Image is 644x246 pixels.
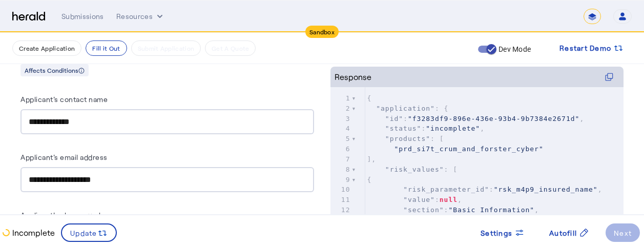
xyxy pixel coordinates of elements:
label: Applicant's phone number [20,211,110,219]
span: "products" [385,135,430,142]
div: 4 [330,124,352,134]
span: { [367,176,372,183]
span: : , [367,125,485,132]
span: "status" [385,125,422,132]
div: 6 [330,144,352,154]
button: Update [61,223,117,242]
span: "application" [376,105,435,112]
div: Submissions [61,11,104,22]
span: "value" [403,196,435,203]
span: "risk_parameter_id" [403,186,489,193]
button: Settings [472,223,533,242]
button: Create Application [12,40,81,56]
span: "incomplete" [426,125,480,132]
span: Restart Demo [559,42,611,54]
button: Resources dropdown menu [116,11,165,22]
p: Incomplete [10,227,55,239]
span: "prd_si7t_crum_and_forster_cyber" [394,145,543,153]
label: Applicant's contact name [20,95,108,104]
span: { [367,94,372,102]
div: Affects Conditions [20,64,89,76]
div: 11 [330,195,352,205]
span: : , [367,196,462,203]
div: 5 [330,134,352,144]
span: : , [367,115,585,122]
div: Response [335,71,371,83]
span: null [440,196,458,203]
div: 2 [330,104,352,114]
div: 1 [330,93,352,104]
div: 12 [330,205,352,215]
span: "Basic Information" [448,206,534,214]
span: "id" [385,115,403,122]
img: Herald Logo [12,12,45,22]
button: Get A Quote [205,40,256,56]
span: Settings [481,228,512,238]
div: 9 [330,175,352,185]
div: 8 [330,165,352,175]
button: Restart Demo [551,39,632,57]
span: "rsk_m4p9_insured_name" [494,186,598,193]
button: Autofill [541,223,597,242]
button: Submit Application [131,40,201,56]
span: : [ [367,166,458,173]
span: "section" [403,206,444,214]
span: ], [367,155,377,163]
div: 10 [330,184,352,195]
label: Applicant's email address [20,153,108,161]
span: "f3283df9-896e-436e-93b4-9b7384e2671d" [408,115,579,122]
span: : { [367,105,449,112]
span: : , [367,186,603,193]
div: 3 [330,114,352,124]
div: Sandbox [305,26,339,38]
span: "risk_values" [385,166,444,173]
button: Fill it Out [86,40,127,56]
span: Update [70,228,97,238]
span: Autofill [549,228,577,238]
label: Dev Mode [496,44,531,54]
span: : , [367,206,539,214]
span: : [ [367,135,444,142]
div: 7 [330,154,352,165]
